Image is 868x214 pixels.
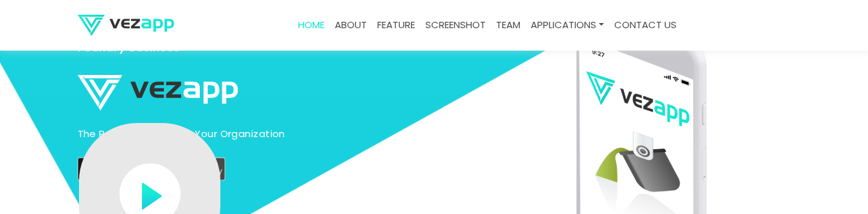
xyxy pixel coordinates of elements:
img: appstore [78,157,148,180]
a: about [330,13,372,38]
p: The partner to digitize your organization [78,126,376,140]
a: feature [372,13,420,38]
a: team [491,13,526,38]
iframe: Drift Widget Chat Controller [804,150,853,199]
img: play-store [155,157,226,180]
a: contact us [609,13,682,38]
img: logo [78,15,174,36]
iframe: Drift Widget Chat Window [603,17,860,158]
a: Home [293,13,330,38]
a: screenshot [420,13,491,38]
a: Applications [526,13,609,38]
img: logo [78,75,238,110]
